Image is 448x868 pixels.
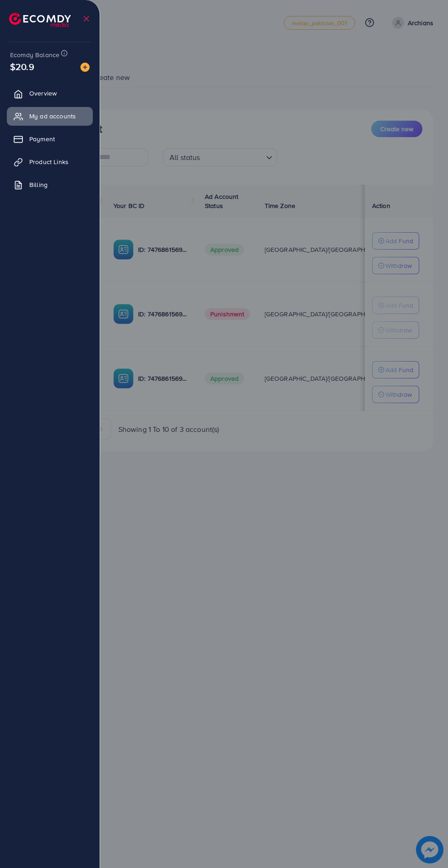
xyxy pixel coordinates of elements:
a: Overview [7,84,93,102]
span: Ecomdy Balance [10,50,59,59]
span: My ad accounts [29,112,76,121]
span: $20.9 [10,60,34,73]
a: Billing [7,176,93,194]
a: My ad accounts [7,107,93,125]
img: image [80,63,90,72]
a: Product Links [7,153,93,171]
a: Payment [7,130,93,148]
span: Overview [29,89,57,98]
span: Billing [29,180,48,189]
span: Product Links [29,157,69,166]
span: Payment [29,134,55,144]
img: logo [9,13,71,27]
